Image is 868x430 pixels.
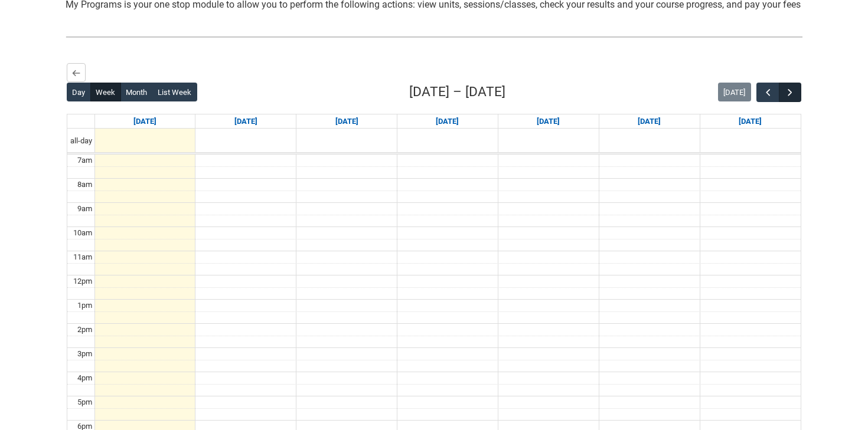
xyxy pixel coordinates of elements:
[67,83,91,101] button: Day
[333,114,361,129] a: Go to September 9, 2025
[71,227,94,239] div: 10am
[736,114,764,129] a: Go to September 13, 2025
[409,82,505,102] h2: [DATE] – [DATE]
[75,324,94,336] div: 2pm
[718,83,751,101] button: [DATE]
[534,114,562,129] a: Go to September 11, 2025
[779,83,801,102] button: Next Week
[75,203,94,215] div: 9am
[68,135,94,147] span: all-day
[75,155,94,166] div: 7am
[433,114,461,129] a: Go to September 10, 2025
[71,275,94,287] div: 12pm
[71,251,94,263] div: 11am
[152,83,197,101] button: List Week
[75,348,94,360] div: 3pm
[75,300,94,311] div: 1pm
[66,31,802,43] img: REDU_GREY_LINE
[120,83,153,101] button: Month
[756,83,779,102] button: Previous Week
[75,372,94,384] div: 4pm
[131,114,159,129] a: Go to September 7, 2025
[635,114,663,129] a: Go to September 12, 2025
[75,179,94,191] div: 8am
[75,396,94,408] div: 5pm
[90,83,121,101] button: Week
[67,63,86,82] button: Back
[232,114,260,129] a: Go to September 8, 2025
